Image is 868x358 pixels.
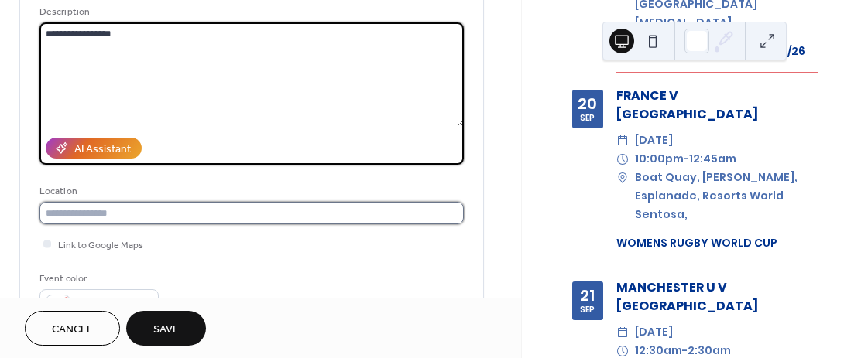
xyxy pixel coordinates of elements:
[580,288,595,303] div: 21
[39,4,461,20] div: Description
[616,235,818,251] div: WOMENS RUGBY WORLD CUP
[58,237,143,254] span: Link to Google Maps
[578,96,597,111] div: 20
[616,131,629,150] div: ​
[580,306,595,314] div: Sep
[684,150,689,169] span: -
[52,322,93,338] span: Cancel
[616,278,818,315] div: MANCHESTER U V [GEOGRAPHIC_DATA]
[74,141,131,158] div: AI Assistant
[616,87,818,124] div: FRANCE V [GEOGRAPHIC_DATA]
[39,271,156,287] div: Event color
[580,114,595,122] div: Sep
[616,169,629,187] div: ​
[689,150,736,169] span: 12:45am
[616,323,629,342] div: ​
[153,322,179,338] span: Save
[635,169,818,223] span: Boat Quay, [PERSON_NAME], Esplanade, Resorts World Sentosa,
[126,311,206,346] button: Save
[635,323,673,342] span: [DATE]
[635,150,684,169] span: 10:00pm
[616,150,629,169] div: ​
[25,311,120,346] button: Cancel
[46,138,142,159] button: AI Assistant
[635,131,673,150] span: [DATE]
[39,183,461,199] div: Location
